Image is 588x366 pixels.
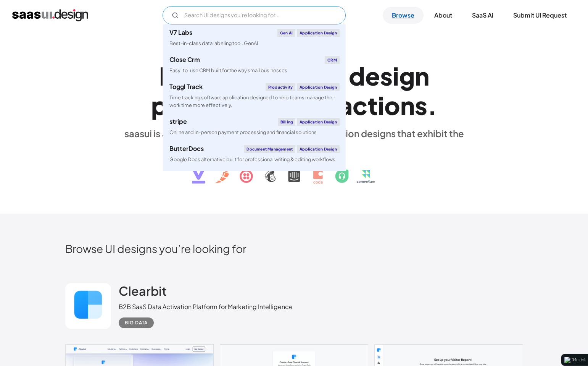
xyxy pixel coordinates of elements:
[415,61,429,91] div: n
[367,91,378,120] div: t
[125,318,148,327] div: Big Data
[119,283,167,298] h2: Clearbit
[399,61,415,91] div: g
[169,29,192,36] div: V7 Labs
[400,91,415,120] div: n
[163,6,346,24] form: Email Form
[297,29,340,37] div: Application Design
[163,52,346,79] a: Close CrmCRMEasy-to-use CRM built for the way small businesses
[169,146,204,152] div: ButterDocs
[163,168,346,202] a: klaviyoEmail MarketingApplication DesignCreate personalised customer experiences across email, SM...
[163,24,346,52] a: V7 LabsGen AIApplication DesignBest-in-class data labeling tool. GenAI
[504,7,576,24] a: Submit UI Request
[169,57,200,63] div: Close Crm
[169,40,258,47] div: Best-in-class data labeling tool. GenAI
[380,61,393,91] div: s
[365,61,380,91] div: e
[425,7,461,24] a: About
[463,7,503,24] a: SaaS Ai
[266,83,295,91] div: Productivity
[427,91,437,120] div: .
[384,91,400,120] div: o
[163,113,346,141] a: stripeBillingApplication DesignOnline and in-person payment processing and financial solutions
[383,7,424,24] a: Browse
[119,302,293,311] div: B2B SaaS Data Activation Platform for Marketing Intelligence
[277,29,295,37] div: Gen AI
[393,61,399,91] div: i
[378,91,384,120] div: i
[572,357,586,363] div: 14m left
[353,91,367,120] div: c
[119,128,470,151] div: saasui is a hand-picked collection of saas application designs that exhibit the best in class des...
[278,118,295,126] div: Billing
[169,94,340,109] div: Time tracking software application designed to help teams manage their work time more effectively.
[564,357,570,363] img: logo
[349,61,365,91] div: d
[65,242,523,255] h2: Browse UI designs you’re looking for
[169,67,287,74] div: Easy-to-use CRM built for the way small businesses
[159,61,174,91] div: E
[151,91,168,120] div: p
[415,91,427,120] div: s
[297,83,340,91] div: Application Design
[169,129,317,136] div: Online and in-person payment processing and financial solutions
[325,56,340,64] div: CRM
[163,79,346,113] a: Toggl TrackProductivityApplication DesignTime tracking software application designed to help team...
[169,156,335,163] div: Google Docs alternative built for professional writing & editing workflows
[163,141,346,168] a: ButterDocsDocument ManagementApplication DesignGoogle Docs alternative built for professional wri...
[163,6,346,24] input: Search UI designs you're looking for...
[169,84,203,90] div: Toggl Track
[119,283,167,302] a: Clearbit
[297,145,340,153] div: Application Design
[169,118,187,125] div: stripe
[119,61,470,120] h1: Explore SaaS UI design patterns & interactions.
[12,9,88,21] a: home
[297,118,340,126] div: Application Design
[244,145,295,153] div: Document Management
